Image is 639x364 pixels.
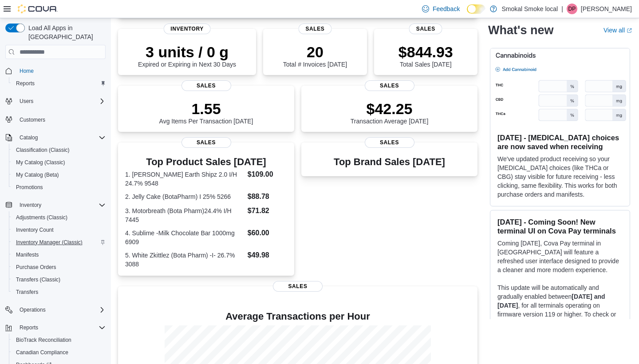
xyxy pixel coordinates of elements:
[20,67,34,75] span: Home
[9,249,109,261] button: Manifests
[567,4,577,14] div: Devin Peters
[181,80,231,91] span: Sales
[20,306,46,313] span: Operations
[2,131,109,144] button: Catalog
[20,202,41,209] span: Inventory
[12,157,106,168] span: My Catalog (Classic)
[627,28,632,33] svg: External link
[248,169,287,180] dd: $109.00
[125,170,244,188] dt: 1. [PERSON_NAME] Earth Shipz 2.0 I/H 24.7% 9548
[12,78,38,89] a: Reports
[16,159,65,166] span: My Catalog (Classic)
[16,132,41,143] button: Catalog
[12,347,72,358] a: Canadian Compliance
[20,324,38,331] span: Reports
[398,43,453,61] p: $844.93
[16,114,106,125] span: Customers
[248,191,287,202] dd: $88.78
[409,24,442,34] span: Sales
[12,347,106,358] span: Canadian Compliance
[138,43,236,68] div: Expired or Expiring in Next 30 Days
[12,145,73,155] a: Classification (Classic)
[12,262,106,273] span: Purchase Orders
[12,78,106,89] span: Reports
[12,182,47,193] a: Promotions
[501,4,558,14] p: Smokal Smoke local
[2,321,109,334] button: Reports
[9,211,109,224] button: Adjustments (Classic)
[25,24,106,41] span: Load All Apps in [GEOGRAPHIC_DATA]
[16,322,106,333] span: Reports
[125,192,244,201] dt: 2. Jelly Cake (BotaPharm) I 25% 5266
[351,100,429,118] p: $42.25
[163,24,211,34] span: Inventory
[12,262,60,273] a: Purchase Orders
[298,24,331,34] span: Sales
[125,311,470,322] h4: Average Transactions per Hour
[125,251,244,269] dt: 5. White Zkittlez (Bota Pharm) -I- 26.7% 3088
[138,43,236,61] p: 3 units / 0 g
[12,157,69,168] a: My Catalog (Classic)
[12,249,42,260] a: Manifests
[283,43,347,68] div: Total # Invoices [DATE]
[248,250,287,261] dd: $49.98
[12,249,106,260] span: Manifests
[16,239,83,246] span: Inventory Manager (Classic)
[467,4,485,14] input: Dark Mode
[2,64,109,77] button: Home
[334,157,445,167] h3: Top Brand Sales [DATE]
[497,154,623,199] p: We've updated product receiving so your [MEDICAL_DATA] choices (like THCa or CBG) stay visible fo...
[568,4,576,14] span: DP
[12,335,106,345] span: BioTrack Reconciliation
[16,96,106,107] span: Users
[125,229,244,246] dt: 4. Sublime -Milk Chocolate Bar 1000mg 6909
[12,287,106,297] span: Transfers
[603,27,632,34] a: View allExternal link
[12,274,64,285] a: Transfers (Classic)
[12,182,106,193] span: Promotions
[9,286,109,298] button: Transfers
[273,281,323,292] span: Sales
[12,212,106,223] span: Adjustments (Classic)
[16,171,59,178] span: My Catalog (Beta)
[159,100,253,125] div: Avg Items Per Transaction [DATE]
[561,4,563,14] p: |
[181,137,231,148] span: Sales
[18,4,58,13] img: Cova
[9,261,109,273] button: Purchase Orders
[16,132,106,143] span: Catalog
[2,199,109,211] button: Inventory
[16,349,68,356] span: Canadian Compliance
[16,336,71,344] span: BioTrack Reconciliation
[488,23,553,37] h2: What's new
[16,226,54,233] span: Inventory Count
[16,214,67,221] span: Adjustments (Classic)
[159,100,253,118] p: 1.55
[16,264,56,271] span: Purchase Orders
[12,145,106,155] span: Classification (Classic)
[125,157,287,167] h3: Top Product Sales [DATE]
[9,346,109,359] button: Canadian Compliance
[16,305,106,315] span: Operations
[20,98,33,105] span: Users
[16,305,49,315] button: Operations
[16,80,35,87] span: Reports
[12,274,106,285] span: Transfers (Classic)
[283,43,347,61] p: 20
[16,200,106,210] span: Inventory
[248,228,287,238] dd: $60.00
[497,133,623,151] h3: [DATE] - [MEDICAL_DATA] choices are now saved when receiving
[16,200,45,210] button: Inventory
[248,206,287,216] dd: $71.82
[9,169,109,181] button: My Catalog (Beta)
[9,144,109,156] button: Classification (Classic)
[12,335,75,345] a: BioTrack Reconciliation
[20,134,38,141] span: Catalog
[351,100,429,125] div: Transaction Average [DATE]
[365,80,414,91] span: Sales
[2,95,109,107] button: Users
[125,206,244,224] dt: 3. Motorbreath (Bota Pharm)24.4% I/H 7445
[9,181,109,194] button: Promotions
[9,273,109,286] button: Transfers (Classic)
